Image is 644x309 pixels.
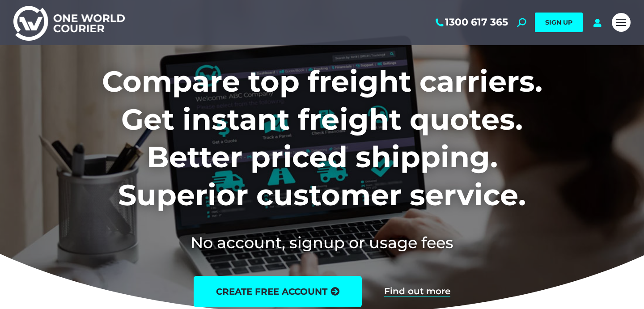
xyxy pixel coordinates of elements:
a: Find out more [384,287,450,296]
h2: No account, signup or usage fees [43,232,602,254]
a: SIGN UP [535,13,583,32]
a: 1300 617 365 [434,17,508,28]
a: create free account [194,276,362,307]
a: Mobile menu icon [612,13,631,32]
img: One World Courier [13,4,125,41]
h1: Compare top freight carriers. Get instant freight quotes. Better priced shipping. Superior custom... [43,63,602,214]
span: SIGN UP [545,18,572,26]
